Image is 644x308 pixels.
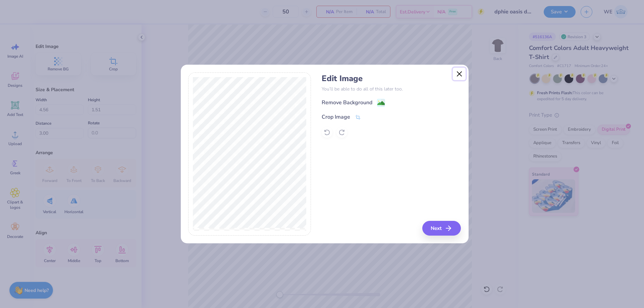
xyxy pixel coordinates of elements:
button: Close [453,68,466,80]
h4: Edit Image [322,74,461,83]
div: Crop Image [322,113,350,121]
div: Remove Background [322,99,372,107]
button: Next [422,221,461,236]
p: You’ll be able to do all of this later too. [322,85,461,93]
